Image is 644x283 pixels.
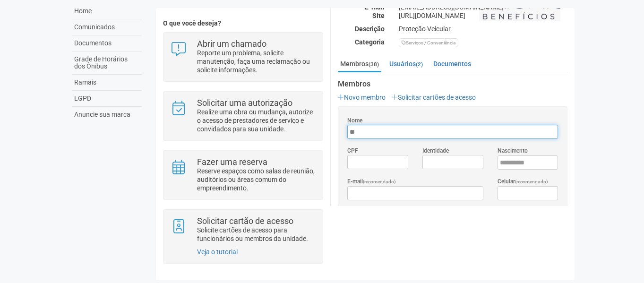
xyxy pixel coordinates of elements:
div: Serviços / Conveniência [399,38,458,47]
a: Membros(38) [338,57,381,72]
a: Solicitar cartões de acesso [392,94,476,101]
p: Reporte um problema, solicite manutenção, faça uma reclamação ou solicite informações. [197,49,316,74]
label: Nome [347,116,362,125]
a: Comunicados [72,19,142,35]
small: (2) [416,61,423,68]
small: (38) [369,61,379,68]
p: Realize uma obra ou mudança, autorize o acesso de prestadores de serviço e convidados para sua un... [197,108,316,133]
a: LGPD [72,91,142,107]
a: Home [72,3,142,19]
a: Novo membro [338,94,386,101]
strong: Fazer uma reserva [197,157,267,167]
a: Veja o tutorial [197,248,238,256]
strong: Membros [338,80,567,88]
div: Proteção Veicular. [392,25,575,33]
label: Identidade [422,146,449,155]
h4: O que você deseja? [163,20,323,27]
strong: Solicitar cartão de acesso [197,216,293,226]
label: CPF [347,146,358,155]
a: Documentos [431,57,473,71]
a: Documentos [72,35,142,51]
a: Anuncie sua marca [72,107,142,122]
p: Solicite cartões de acesso para funcionários ou membros da unidade. [197,226,316,243]
strong: Descrição [355,25,385,33]
a: Abrir um chamado Reporte um problema, solicite manutenção, faça uma reclamação ou solicite inform... [171,40,316,74]
label: E-mail [347,177,396,186]
div: [URL][DOMAIN_NAME] [392,11,575,20]
strong: Solicitar uma autorização [197,98,292,108]
span: (recomendado) [363,179,396,184]
strong: Abrir um chamado [197,39,266,49]
span: (recomendado) [515,179,548,184]
a: Fazer uma reserva Reserve espaços como salas de reunião, auditórios ou áreas comum do empreendime... [171,158,316,192]
label: Nascimento [498,146,528,155]
a: Grade de Horários dos Ônibus [72,51,142,75]
strong: Site [372,12,385,19]
a: Solicitar uma autorização Realize uma obra ou mudança, autorize o acesso de prestadores de serviç... [171,99,316,133]
a: Ramais [72,75,142,91]
label: Celular [498,177,548,186]
p: Reserve espaços como salas de reunião, auditórios ou áreas comum do empreendimento. [197,167,316,192]
strong: Categoria [355,38,385,46]
a: Solicitar cartão de acesso Solicite cartões de acesso para funcionários ou membros da unidade. [171,217,316,243]
a: Usuários(2) [387,57,425,71]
